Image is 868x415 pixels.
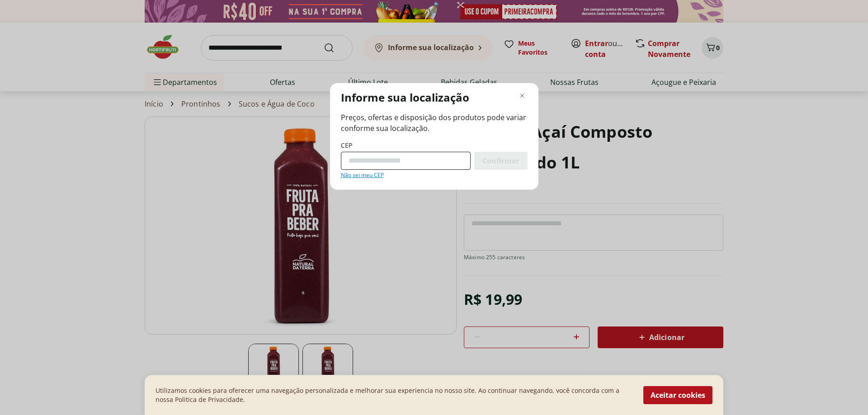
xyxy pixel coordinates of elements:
[474,152,528,170] button: Confirmar
[482,157,519,164] span: Confirmar
[341,141,352,150] label: CEP
[341,90,469,105] p: Informe sua localização
[341,112,528,134] span: Preços, ofertas e disposição dos produtos pode variar conforme sua localização.
[643,386,712,404] button: Aceitar cookies
[341,172,384,179] a: Não sei meu CEP
[156,386,632,404] p: Utilizamos cookies para oferecer uma navegação personalizada e melhorar sua experiencia no nosso ...
[517,90,528,101] button: Fechar modal de regionalização
[330,83,538,190] div: Modal de regionalização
